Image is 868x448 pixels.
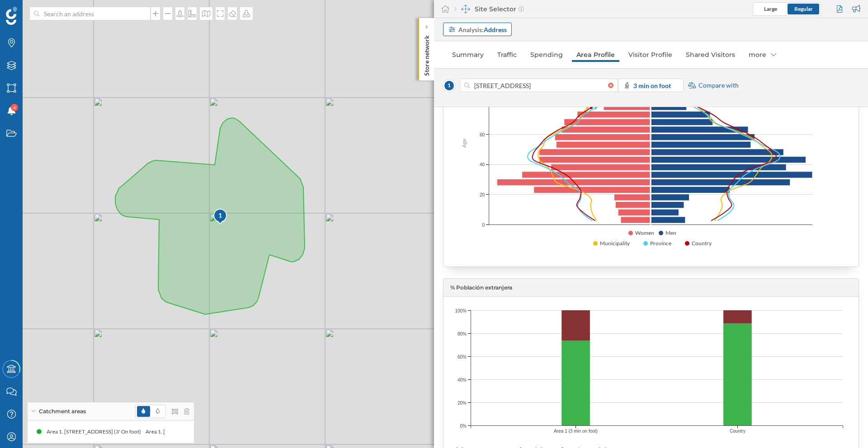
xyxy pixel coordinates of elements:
span: 20 [480,191,485,198]
text: Country [730,429,745,434]
span: Women [635,229,654,237]
span: 0% [460,422,467,429]
span: Province [650,239,671,247]
a: Summary [448,47,488,62]
img: pois-map-marker.svg [213,208,228,226]
div: Area 1. [STREET_ADDRESS] (3' On foot) [143,427,242,436]
span: Municipality [600,239,630,247]
span: 80% [458,330,467,337]
span: 40 [480,161,485,168]
div: Site Selector [454,5,524,14]
span: Support [19,6,52,14]
a: Spending [526,47,567,62]
span: 60 [480,131,485,138]
span: % Población extranjera [450,284,512,292]
span: 40% [458,376,467,383]
span: Catchment areas [39,407,86,415]
span: 0 [482,221,485,228]
span: Compare with [698,81,739,90]
div: Area 1. [STREET_ADDRESS] (3' On foot) [44,427,143,436]
strong: 3 min on foot [633,82,671,89]
span: 20% [458,399,467,406]
a: Area Profile [572,47,619,62]
span: Men [665,229,676,237]
a: Traffic [493,47,521,62]
strong: Address [484,26,507,33]
span: 100% [455,307,467,314]
p: Store network [422,32,431,76]
img: dashboards-manager.svg [461,5,470,14]
div: 1 [213,211,228,220]
text: Area 1 (3 min on foot) [554,429,598,434]
span: Large [764,5,777,12]
span: Regular [794,5,813,12]
div: 1 [213,208,226,224]
text: Age [461,139,467,148]
img: Geoblink Logo [6,7,17,25]
a: Shared Visitors [681,47,740,62]
span: Country [692,239,712,247]
span: 1 [443,79,455,92]
a: Visitor Profile [624,47,677,62]
div: more [744,47,781,62]
div: Analysis: [458,25,507,34]
span: 60% [458,353,467,360]
span: 4 [13,103,16,112]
